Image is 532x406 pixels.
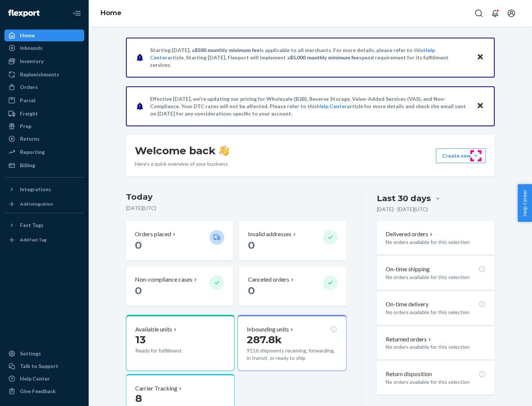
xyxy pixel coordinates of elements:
[377,206,428,213] p: [DATE] - [DATE] ( UTC )
[4,198,84,210] a: Add Integration
[4,219,84,231] button: Fast Tags
[135,284,142,297] span: 0
[8,10,40,17] img: Flexport logo
[135,333,146,346] span: 13
[135,144,229,157] h1: Welcome back
[475,101,485,111] button: Close
[4,348,84,359] a: Settings
[20,388,56,395] div: Give Feedback
[4,81,84,93] a: Orders
[20,186,51,193] div: Integrations
[20,362,58,370] div: Talk to Support
[4,30,84,41] a: Home
[195,47,260,53] span: $500 monthly minimum fee
[20,350,41,357] div: Settings
[4,55,84,67] a: Inventory
[135,392,142,405] span: 8
[386,265,430,273] p: On-time shipping
[20,83,38,91] div: Orders
[386,300,429,309] p: On-time delivery
[150,47,470,69] p: Starting [DATE], a is applicable to all merchants. For more details, please refer to this article...
[135,325,172,334] p: Available units
[386,273,486,281] p: No orders available for this selection
[4,146,84,158] a: Reporting
[4,373,84,385] a: Help Center
[135,239,142,251] span: 0
[20,44,42,52] div: Inbounds
[20,58,44,65] div: Inventory
[488,6,502,21] button: Open notifications
[20,375,50,382] div: Help Center
[247,347,337,362] p: 9116 shipments receiving, forwarding, in transit, or ready to ship
[4,108,84,120] a: Freight
[386,343,486,351] p: No orders available for this selection
[100,9,122,17] a: Home
[126,191,347,203] h3: Today
[20,110,38,117] div: Freight
[239,221,346,261] button: Invalid addresses 0
[247,333,282,346] span: 287.8k
[386,370,432,378] p: Return disposition
[386,378,486,386] p: No orders available for this selection
[126,266,233,306] button: Non-compliance cases 0
[20,97,35,104] div: Parcel
[150,95,470,117] p: Effective [DATE], we're updating our pricing for Wholesale (B2B), Reserve Storage, Value-Added Se...
[135,230,171,238] p: Orders placed
[20,148,45,156] div: Reporting
[4,69,84,80] a: Replenishments
[386,309,486,316] p: No orders available for this selection
[126,315,235,371] button: Available units13Ready for fulfillment
[20,71,59,78] div: Replenishments
[20,237,47,243] div: Add Fast Tag
[317,103,347,109] a: Help Center
[290,54,359,61] span: $5,000 monthly minimum fee
[4,120,84,132] a: Prep
[377,193,431,204] div: Last 30 days
[135,347,204,354] p: Ready for fulfillment
[135,384,177,393] p: Carrier Tracking
[386,335,433,344] button: Returned orders
[20,221,44,229] div: Fast Tags
[4,234,84,246] a: Add Fast Tag
[219,145,229,156] img: hand-wave emoji
[248,275,289,284] p: Canceled orders
[248,284,255,297] span: 0
[4,385,84,397] button: Give Feedback
[135,160,229,168] p: Here’s a quick overview of your business
[436,148,486,163] button: Create new
[475,52,485,63] button: Close
[4,360,84,372] a: Talk to Support
[20,135,40,142] div: Returns
[126,221,233,261] button: Orders placed 0
[4,183,84,195] button: Integrations
[238,315,346,371] button: Inbounding units287.8k9116 shipments receiving, forwarding, in transit, or ready to ship
[20,123,31,130] div: Prep
[20,201,53,207] div: Add Integration
[248,239,255,251] span: 0
[247,325,289,334] p: Inbounding units
[471,6,486,21] button: Open Search Box
[4,42,84,54] a: Inbounds
[20,162,35,169] div: Billing
[135,275,192,284] p: Non-compliance cases
[504,6,519,21] button: Open account menu
[386,238,486,246] p: No orders available for this selection
[69,6,84,21] button: Close Navigation
[248,230,291,238] p: Invalid addresses
[4,133,84,145] a: Returns
[20,32,35,39] div: Home
[386,230,434,238] button: Delivered orders
[126,204,347,212] p: [DATE] ( UTC )
[239,266,346,306] button: Canceled orders 0
[4,159,84,171] a: Billing
[95,3,127,24] ol: breadcrumbs
[518,184,532,222] button: Help Center
[4,94,84,106] a: Parcel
